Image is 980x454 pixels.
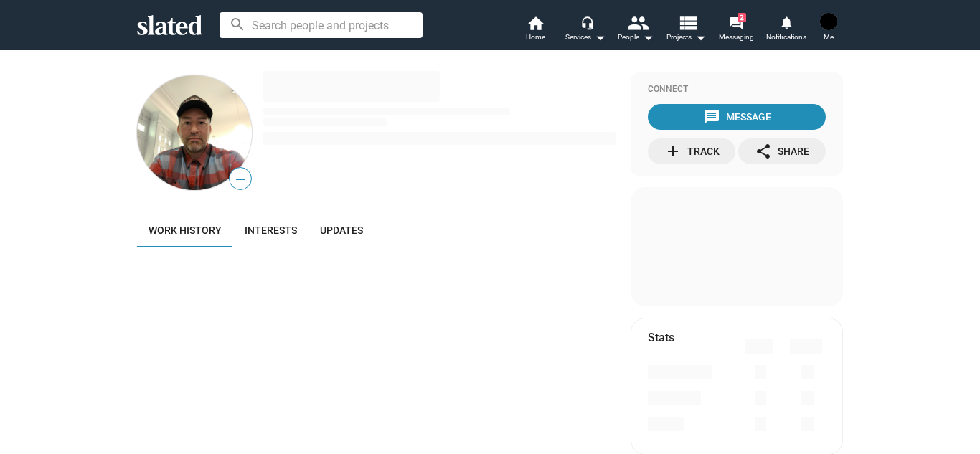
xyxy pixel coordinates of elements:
[526,29,545,46] span: Home
[761,14,811,46] a: Notifications
[580,16,593,29] mat-icon: headset_mic
[729,16,743,29] mat-icon: forum
[677,12,698,33] mat-icon: view_list
[648,138,735,164] button: Track
[233,213,308,247] a: Interests
[320,224,363,236] span: Updates
[666,29,706,46] span: Projects
[755,143,772,160] mat-icon: share
[230,170,251,189] span: —
[648,84,826,95] div: Connect
[510,14,560,46] a: Home
[639,29,656,46] mat-icon: arrow_drop_down
[611,14,661,46] button: People
[755,138,809,164] div: Share
[149,224,222,236] span: Work history
[220,12,423,38] input: Search people and projects
[692,29,709,46] mat-icon: arrow_drop_down
[703,108,720,126] mat-icon: message
[824,29,834,46] span: Me
[627,12,648,33] mat-icon: people
[565,29,606,46] div: Services
[738,138,826,164] button: Share
[719,29,754,46] span: Messaging
[527,14,544,32] mat-icon: home
[308,213,374,247] a: Updates
[664,138,720,164] div: Track
[560,14,611,46] button: Services
[245,224,297,236] span: Interests
[661,14,711,46] button: Projects
[811,10,846,47] button: Jessica FrewMe
[766,29,806,46] span: Notifications
[648,330,674,345] mat-card-title: Stats
[820,13,837,30] img: Jessica Frew
[137,213,233,247] a: Work history
[591,29,608,46] mat-icon: arrow_drop_down
[618,29,654,46] div: People
[703,104,771,130] div: Message
[738,13,746,22] span: 2
[711,14,761,46] a: 2Messaging
[779,15,793,29] mat-icon: notifications
[664,143,682,160] mat-icon: add
[648,104,826,130] button: Message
